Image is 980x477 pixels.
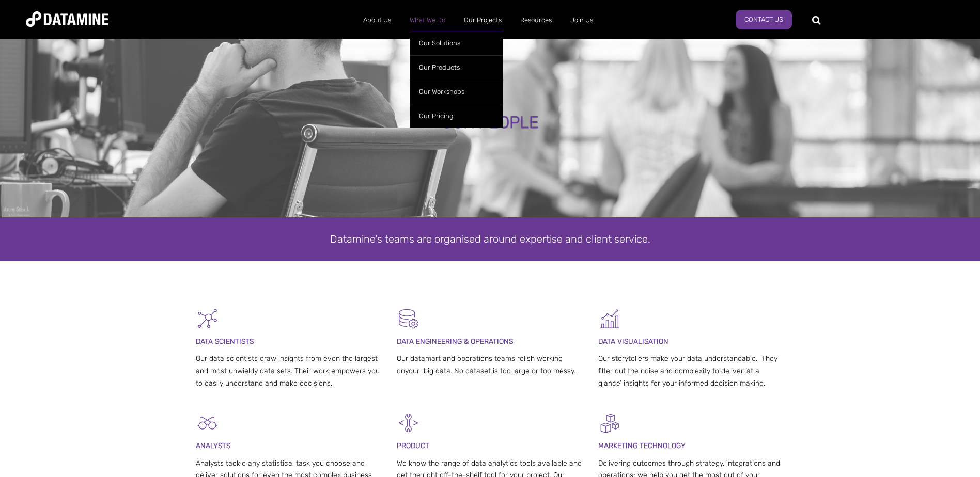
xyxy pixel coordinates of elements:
[598,337,668,346] span: DATA VISUALISATION
[397,337,513,346] span: DATA ENGINEERING & OPERATIONS
[736,10,792,29] a: Contact Us
[410,55,503,79] a: Our Products
[196,337,254,346] span: DATA SCIENTISTS
[397,353,583,377] p: Our datamart and operations teams relish working onyour big data. No dataset is too large or too ...
[196,411,219,435] img: Analysts
[598,411,621,435] img: Digital Activation
[400,7,455,34] a: What We Do
[598,307,621,330] img: Graph 5
[511,7,561,34] a: Resources
[397,307,420,330] img: Datamart
[111,114,868,132] div: OUR PEOPLE
[354,7,400,34] a: About Us
[598,441,686,450] span: MARKETING TECHNOLOGY
[561,7,602,34] a: Join Us
[598,353,785,389] p: Our storytellers make your data understandable. They filter out the noise and complexity to deliv...
[455,7,511,34] a: Our Projects
[397,411,420,435] img: Development
[397,441,429,450] span: PRODUCT
[410,79,503,104] a: Our Workshops
[196,353,382,389] p: Our data scientists draw insights from even the largest and most unwieldy data sets. Their work e...
[26,11,108,27] img: Datamine
[410,31,503,55] a: Our Solutions
[410,104,503,128] a: Our Pricing
[196,307,219,330] img: Graph - Network
[196,441,230,450] span: ANALYSTS
[330,233,650,245] span: Datamine's teams are organised around expertise and client service.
